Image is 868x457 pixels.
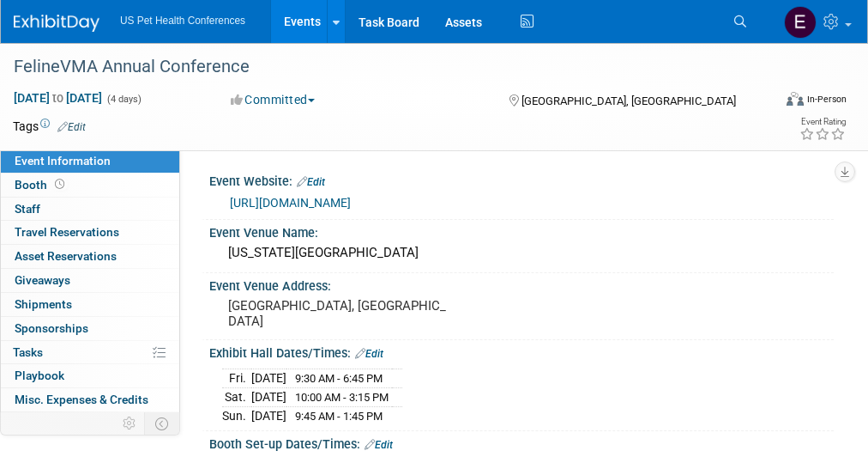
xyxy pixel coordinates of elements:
td: Sun. [222,406,251,424]
div: In-Person [806,93,847,106]
span: Staff [15,202,40,216]
span: Tasks [13,345,43,359]
a: Booth [1,174,179,197]
td: Personalize Event Tab Strip [115,412,145,435]
a: Edit [365,439,393,451]
span: Playbook [15,369,64,382]
span: to [50,91,66,105]
span: Giveaways [15,273,70,287]
div: Event Venue Name: [209,220,834,241]
a: [URL][DOMAIN_NAME] [230,196,351,210]
img: ExhibitDay [14,15,99,32]
div: Booth Set-up Dates/Times: [209,431,834,454]
span: 9:30 AM - 6:45 PM [295,372,383,385]
div: Event Format [719,89,847,115]
a: Sponsorships [1,317,179,340]
span: (4 days) [105,94,142,105]
span: Booth [15,178,68,192]
a: Edit [297,176,325,188]
span: Misc. Expenses & Credits [15,393,148,406]
td: Tags [13,118,86,135]
div: [US_STATE][GEOGRAPHIC_DATA] [222,240,821,266]
span: [DATE] [DATE] [13,90,103,106]
td: [DATE] [251,369,286,388]
td: Sat. [222,388,251,407]
div: Exhibit Hall Dates/Times: [209,340,834,363]
a: Travel Reservations [1,221,179,244]
span: Booth not reserved yet [51,178,68,191]
span: Event Information [15,154,111,168]
img: Format-Inperson.png [787,92,804,106]
a: Asset Reservations [1,245,179,268]
a: Misc. Expenses & Credits [1,388,179,411]
span: Sponsorships [15,321,88,335]
div: Event Rating [799,118,846,126]
a: Playbook [1,364,179,387]
a: Edit [57,121,86,133]
a: Staff [1,198,179,221]
a: Edit [355,348,383,360]
td: Fri. [222,369,251,388]
td: Toggle Event Tabs [145,412,180,435]
span: US Pet Health Conferences [120,15,245,27]
span: Asset Reservations [15,249,117,263]
a: Tasks [1,341,179,364]
span: Travel Reservations [15,225,119,239]
pre: [GEOGRAPHIC_DATA], [GEOGRAPHIC_DATA] [228,298,450,329]
span: [GEOGRAPHIC_DATA], [GEOGRAPHIC_DATA] [521,94,736,107]
a: Giveaways [1,269,179,292]
div: Event Website: [209,168,834,191]
span: 9:45 AM - 1:45 PM [295,410,383,423]
img: Erika Plata [784,6,817,39]
div: Event Venue Address: [209,273,834,295]
a: Event Information [1,149,179,173]
td: [DATE] [251,406,286,424]
div: FelineVMA Annual Conference [8,52,763,82]
button: Committed [225,91,322,108]
td: [DATE] [251,388,286,407]
a: Shipments [1,293,179,316]
span: 10:00 AM - 3:15 PM [295,391,389,404]
span: Shipments [15,297,72,311]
